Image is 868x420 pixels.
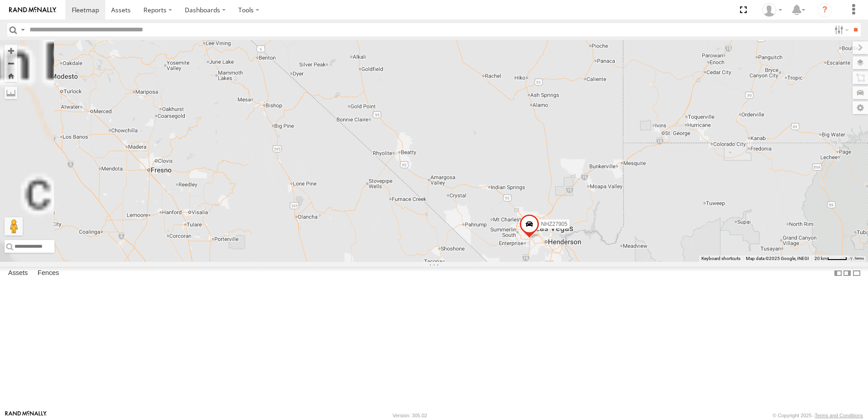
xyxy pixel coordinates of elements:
a: Terms and Conditions [815,413,863,418]
div: Version: 305.02 [393,413,427,418]
button: Zoom out [5,57,17,70]
div: © Copyright 2025 - [773,413,863,418]
span: 20 km [814,256,827,261]
label: Search Filter Options [831,23,850,36]
button: Drag Pegman onto the map to open Street View [5,217,23,235]
label: Map Settings [853,101,868,114]
label: Search Query [19,23,26,36]
label: Hide Summary Table [852,267,861,280]
img: rand-logo.svg [9,7,56,13]
label: Assets [4,267,32,280]
span: Map data ©2025 Google, INEGI [746,256,809,261]
label: Dock Summary Table to the Right [843,267,852,280]
button: Map Scale: 20 km per 40 pixels [812,255,850,262]
i: ? [818,3,832,17]
button: Zoom in [5,45,17,57]
label: Fences [33,267,64,280]
a: Visit our Website [5,411,47,420]
button: Zoom Home [5,70,17,82]
span: NHZ27905 [541,221,567,228]
button: Keyboard shortcuts [701,255,740,262]
label: Dock Summary Table to the Left [833,267,843,280]
a: Terms [854,257,864,260]
div: Zulema McIntosch [759,3,785,17]
label: Measure [5,86,17,99]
